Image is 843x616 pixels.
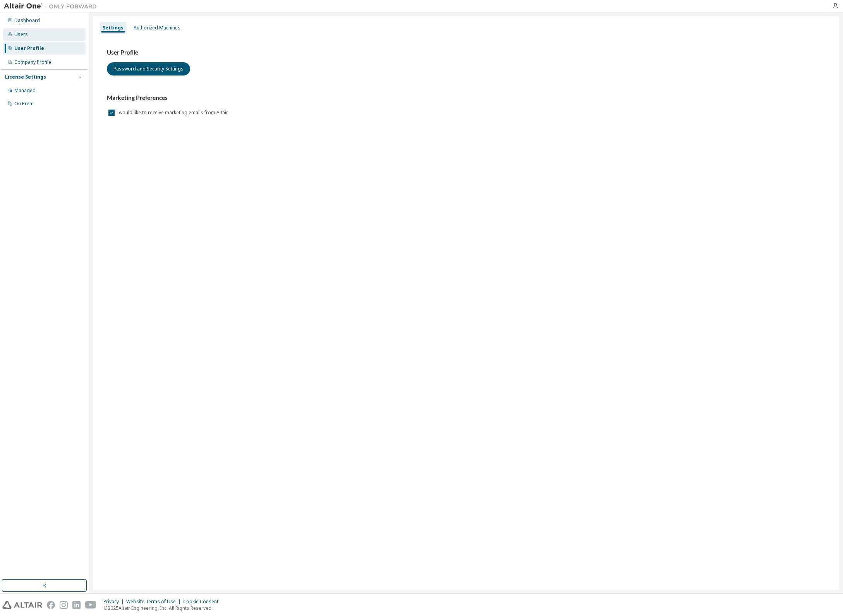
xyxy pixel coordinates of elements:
[183,599,223,605] div: Cookie Consent
[116,108,230,117] label: I would like to receive marketing emails from Altair
[14,101,34,107] div: On Prem
[14,45,44,51] div: User Profile
[2,601,42,609] img: altair_logo.svg
[103,25,124,31] div: Settings
[134,25,180,31] div: Authorized Machines
[14,17,40,24] div: Dashboard
[107,62,190,75] button: Password and Security Settings
[107,94,825,102] h3: Marketing Preferences
[126,599,183,605] div: Website Terms of Use
[103,605,223,611] p: © 2025 Altair Engineering, Inc. All Rights Reserved.
[107,49,825,57] h3: User Profile
[4,2,101,10] img: Altair One
[47,601,55,609] img: facebook.svg
[14,88,36,94] div: Managed
[5,74,46,80] div: License Settings
[103,599,126,605] div: Privacy
[14,59,51,65] div: Company Profile
[14,31,28,38] div: Users
[72,601,81,609] img: linkedin.svg
[85,601,96,609] img: youtube.svg
[60,601,68,609] img: instagram.svg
